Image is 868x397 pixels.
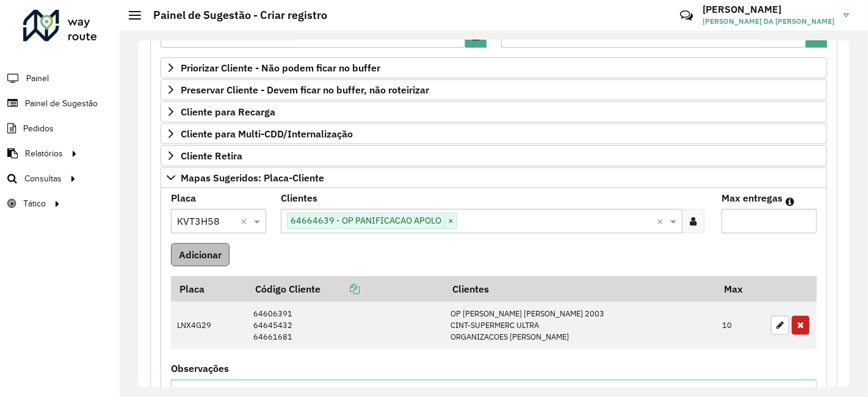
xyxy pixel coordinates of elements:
[161,123,827,144] a: Cliente para Multi-CDD/Internalização
[288,213,444,228] span: 64664639 - OP PANIFICACAO APOLO
[171,276,247,302] th: Placa
[703,16,834,27] span: [PERSON_NAME] DA [PERSON_NAME]
[247,302,444,349] td: 64606391 64645432 64661681
[181,173,324,183] span: Mapas Sugeridos: Placa-Cliente
[716,302,765,349] td: 10
[25,97,98,110] span: Painel de Sugestão
[24,172,62,185] span: Consultas
[23,197,46,210] span: Tático
[444,214,457,228] span: ×
[171,191,196,205] label: Placa
[26,72,49,85] span: Painel
[281,191,317,205] label: Clientes
[657,214,667,228] span: Clear all
[23,122,54,135] span: Pedidos
[171,302,247,349] td: LNX4G29
[181,85,429,95] span: Preservar Cliente - Devem ficar no buffer, não roteirizar
[722,191,783,205] label: Max entregas
[241,214,251,228] span: Clear all
[161,79,827,100] a: Preservar Cliente - Devem ficar no buffer, não roteirizar
[25,147,63,160] span: Relatórios
[703,4,834,15] h3: [PERSON_NAME]
[181,63,380,73] span: Priorizar Cliente - Não podem ficar no buffer
[320,283,360,295] a: Copiar
[181,151,242,161] span: Cliente Retira
[141,9,327,22] h2: Painel de Sugestão - Criar registro
[171,243,230,266] button: Adicionar
[673,2,700,29] a: Contato Rápido
[171,361,229,376] label: Observações
[161,57,827,78] a: Priorizar Cliente - Não podem ficar no buffer
[247,276,444,302] th: Código Cliente
[161,145,827,166] a: Cliente Retira
[181,129,353,139] span: Cliente para Multi-CDD/Internalização
[444,302,716,349] td: OP [PERSON_NAME] [PERSON_NAME] 2003 CINT-SUPERMERC ULTRA ORGANIZACOES [PERSON_NAME]
[786,197,794,206] em: Máximo de clientes que serão colocados na mesma rota com os clientes informados
[716,276,765,302] th: Max
[181,107,275,117] span: Cliente para Recarga
[444,276,716,302] th: Clientes
[161,101,827,122] a: Cliente para Recarga
[161,167,827,188] a: Mapas Sugeridos: Placa-Cliente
